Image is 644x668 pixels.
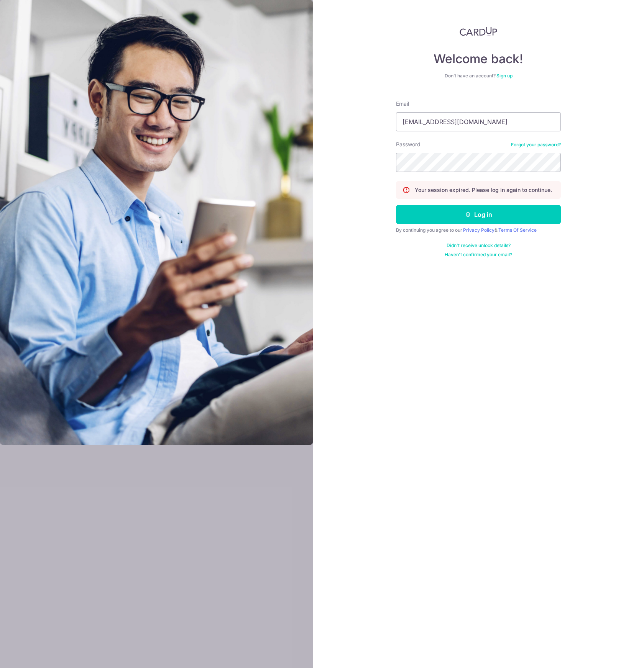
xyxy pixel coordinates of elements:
a: Didn't receive unlock details? [447,242,511,249]
a: Forgot your password? [511,142,561,148]
img: CardUp Logo [460,27,497,36]
p: Your session expired. Please log in again to continue. [415,186,552,194]
a: Haven't confirmed your email? [445,252,512,258]
button: Log in [396,205,561,224]
a: Terms Of Service [498,227,537,233]
label: Password [396,141,421,148]
h4: Welcome back! [396,51,561,67]
div: By continuing you agree to our & [396,227,561,233]
label: Email [396,100,409,108]
input: Enter your Email [396,112,561,131]
div: Don’t have an account? [396,73,561,79]
a: Sign up [496,73,513,79]
a: Privacy Policy [463,227,495,233]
